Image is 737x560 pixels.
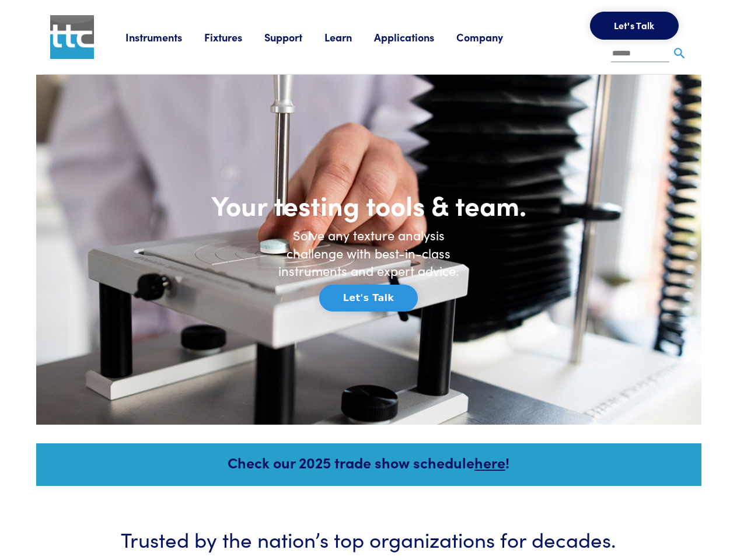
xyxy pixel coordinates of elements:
a: here [474,452,505,473]
h6: Solve any texture analysis challenge with best-in-class instruments and expert advice. [270,226,468,280]
h1: Your testing tools & team. [170,188,567,222]
a: Applications [374,30,456,44]
a: Fixtures [204,30,264,44]
button: Let's Talk [319,285,418,311]
h5: Check our 2025 trade show schedule ! [52,452,686,473]
img: ttc_logo_1x1_v1.0.png [50,15,94,59]
a: Learn [324,30,374,44]
a: Company [456,30,525,44]
h3: Trusted by the nation’s top organizations for decades. [71,524,666,553]
a: Instruments [125,30,204,44]
button: Let's Talk [590,12,679,40]
a: Support [264,30,324,44]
